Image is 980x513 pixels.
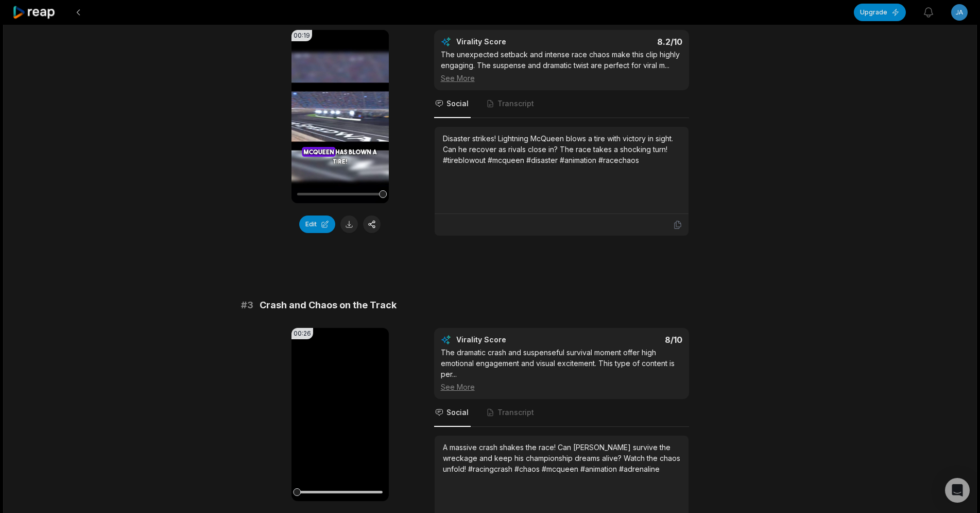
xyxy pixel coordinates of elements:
div: Virality Score [456,37,567,47]
span: Crash and Chaos on the Track [260,298,397,312]
div: Disaster strikes! Lightning McQueen blows a tire with victory in sight. Can he recover as rivals ... [443,133,680,166]
span: Transcript [497,407,534,418]
span: Transcript [497,98,534,109]
button: Upgrade [854,4,906,21]
div: A massive crash shakes the race! Can [PERSON_NAME] survive the wreckage and keep his championship... [443,442,680,474]
div: 8 /10 [572,335,682,345]
span: Social [446,407,469,418]
div: See More [441,73,682,84]
div: 8.2 /10 [572,37,682,47]
button: Edit [299,216,335,233]
video: Your browser does not support mp4 format. [291,328,389,501]
div: Virality Score [456,335,567,345]
div: Open Intercom Messenger [945,478,970,503]
span: Social [446,98,469,109]
nav: Tabs [434,399,689,427]
nav: Tabs [434,90,689,118]
span: # 3 [241,298,253,312]
div: The unexpected setback and intense race chaos make this clip highly engaging. The suspense and dr... [441,49,682,84]
div: See More [441,382,682,392]
div: The dramatic crash and suspenseful survival moment offer high emotional engagement and visual exc... [441,347,682,392]
video: Your browser does not support mp4 format. [291,30,389,203]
